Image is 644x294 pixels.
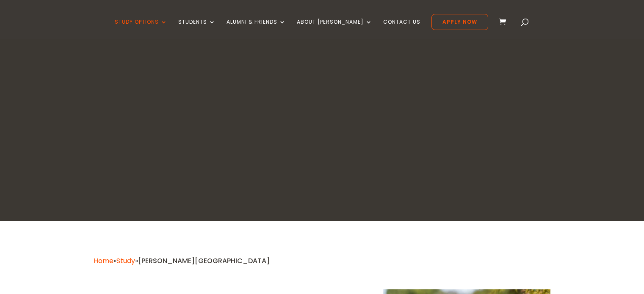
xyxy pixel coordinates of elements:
[116,256,135,266] a: Study
[431,14,488,30] a: Apply Now
[178,19,216,39] a: Students
[94,256,270,266] span: » »
[94,256,113,266] a: Home
[115,19,167,39] a: Study Options
[227,19,286,39] a: Alumni & Friends
[383,19,420,39] a: Contact Us
[138,256,270,266] span: [PERSON_NAME][GEOGRAPHIC_DATA]
[297,19,372,39] a: About [PERSON_NAME]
